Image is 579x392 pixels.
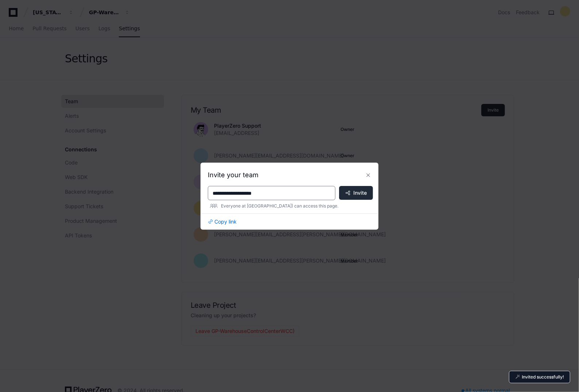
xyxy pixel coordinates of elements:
[214,218,237,225] span: Copy link
[522,374,564,380] p: Invited successfully!
[353,189,367,197] span: Invite
[339,186,373,200] button: Invite
[208,171,259,179] span: Invite your team
[208,218,237,225] button: Copy link
[221,203,338,209] span: Everyone at [GEOGRAPHIC_DATA]) can access this page.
